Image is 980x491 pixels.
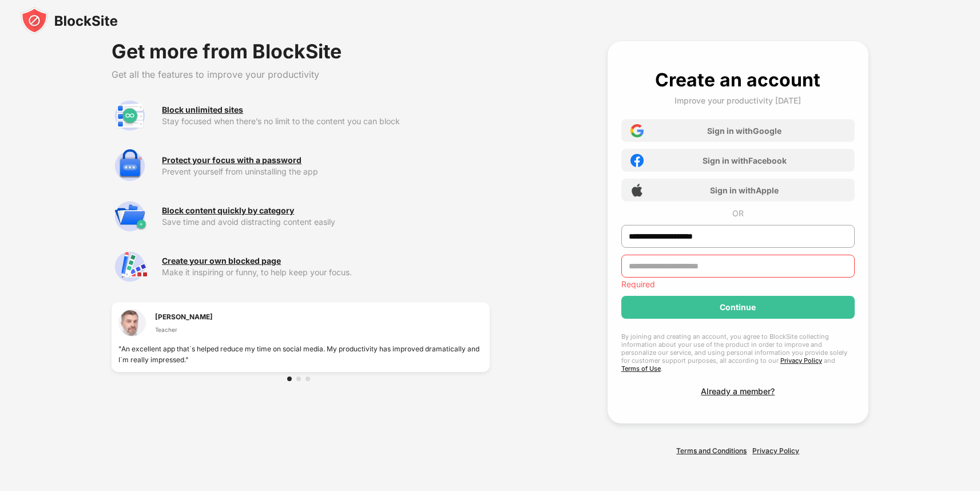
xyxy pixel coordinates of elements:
[630,154,644,167] img: facebook-icon.png
[162,268,490,277] div: Make it inspiring or funny, to help keep your focus.
[621,332,855,373] div: By joining and creating an account, you agree to BlockSite collecting information about your use ...
[780,357,822,365] a: Privacy Policy
[621,365,661,373] a: Terms of Use
[655,69,820,91] div: Create an account
[630,184,644,197] img: apple-icon.png
[112,97,148,134] img: premium-unlimited-blocklist.svg
[162,206,294,215] div: Block content quickly by category
[118,309,146,336] img: testimonial-1.jpg
[707,126,781,136] div: Sign in with Google
[112,148,148,184] img: premium-password-protection.svg
[21,7,118,34] img: blocksite-icon-black.svg
[701,386,775,396] div: Already a member?
[155,325,213,334] div: Teacher
[752,446,799,455] a: Privacy Policy
[112,69,490,80] div: Get all the features to improve your productivity
[676,446,747,455] a: Terms and Conditions
[162,217,490,227] div: Save time and avoid distracting content easily
[621,280,855,289] div: Required
[112,41,490,62] div: Get more from BlockSite
[112,198,148,235] img: premium-category.svg
[112,248,148,285] img: premium-customize-block-page.svg
[703,156,787,165] div: Sign in with Facebook
[162,256,281,266] div: Create your own blocked page
[630,124,644,137] img: google-icon.png
[675,96,801,105] div: Improve your productivity [DATE]
[162,117,490,126] div: Stay focused when there’s no limit to the content you can block
[710,185,779,195] div: Sign in with Apple
[155,311,213,322] div: [PERSON_NAME]
[720,303,756,312] div: Continue
[162,105,243,114] div: Block unlimited sites
[162,156,301,165] div: Protect your focus with a password
[732,208,744,218] div: OR
[162,167,490,176] div: Prevent yourself from uninstalling the app
[118,343,483,365] div: "An excellent app that`s helped reduce my time on social media. My productivity has improved dram...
